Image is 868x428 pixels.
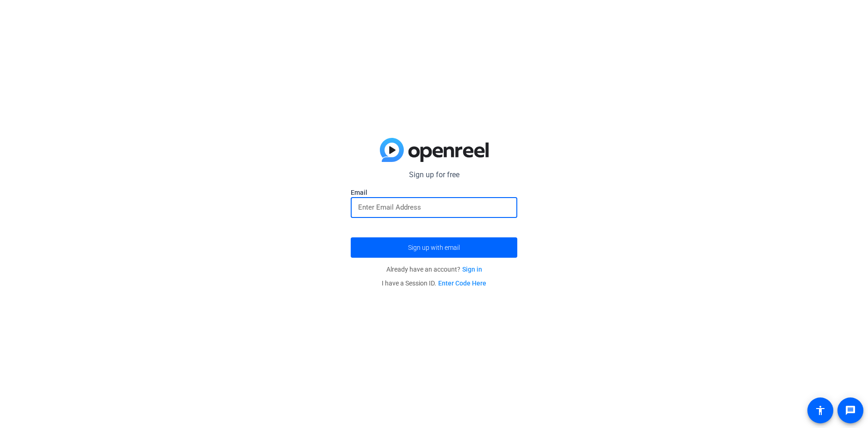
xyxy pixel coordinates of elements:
span: I have a Session ID. [382,279,486,287]
a: Sign in [462,266,482,273]
a: Enter Code Here [438,279,486,287]
p: Sign up for free [351,169,517,180]
input: Enter Email Address [358,202,510,213]
mat-icon: accessibility [815,405,826,416]
img: blue-gradient.svg [380,138,489,162]
span: Already have an account? [386,266,482,273]
button: Sign up with email [351,237,517,258]
label: Email [351,188,517,197]
mat-icon: message [845,405,856,416]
